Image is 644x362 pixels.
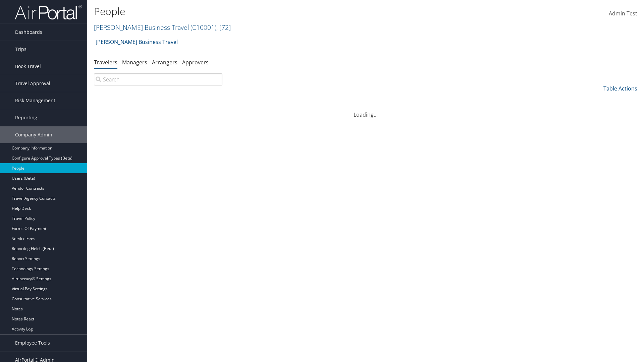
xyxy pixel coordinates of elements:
input: Search [94,73,222,85]
span: Company Admin [15,126,52,143]
a: Table Actions [603,85,637,92]
span: Trips [15,41,26,58]
a: Managers [122,59,147,66]
span: Book Travel [15,58,41,75]
img: airportal-logo.png [15,4,82,20]
span: ( C10001 ) [191,23,216,32]
a: Approvers [182,59,209,66]
a: Admin Test [609,3,637,24]
span: , [ 72 ] [216,23,231,32]
span: Employee Tools [15,335,50,351]
span: Risk Management [15,92,55,109]
h1: People [94,4,456,18]
div: Loading... [94,103,637,119]
span: Reporting [15,109,37,126]
span: Dashboards [15,24,42,41]
span: Admin Test [609,10,637,17]
a: [PERSON_NAME] Business Travel [96,35,178,49]
a: Travelers [94,59,117,66]
span: Travel Approval [15,75,50,92]
a: Arrangers [152,59,177,66]
a: [PERSON_NAME] Business Travel [94,23,231,32]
